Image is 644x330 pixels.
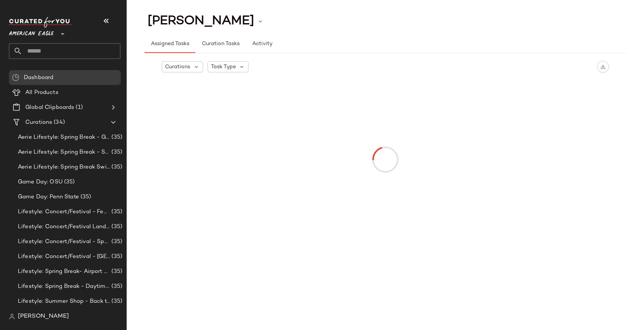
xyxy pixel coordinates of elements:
span: (35) [110,133,122,142]
span: (35) [110,238,122,246]
span: (35) [110,223,122,231]
span: Aerie Lifestyle: Spring Break Swimsuits Landing Page [18,163,110,172]
img: svg%3e [9,314,15,320]
span: (35) [110,297,122,306]
span: Lifestyle: Concert/Festival - Femme [18,208,110,216]
span: (35) [110,252,122,261]
span: Game Day: OSU [18,178,63,186]
span: Task Type [211,63,236,71]
span: Lifestyle: Spring Break- Airport Style [18,267,110,276]
span: (35) [79,193,91,201]
img: cfy_white_logo.C9jOOHJF.svg [9,17,72,28]
span: Curations [25,118,52,127]
span: Lifestyle: Concert/Festival Landing Page [18,223,110,231]
span: American Eagle [9,25,54,39]
span: (35) [110,148,122,157]
span: Lifestyle: Concert/Festival - [GEOGRAPHIC_DATA] [18,252,110,261]
span: Game Day: Penn State [18,193,79,201]
span: Global Clipboards [25,103,74,112]
span: (35) [110,163,122,172]
span: Lifestyle: Spring Break - Daytime Casual [18,282,110,291]
span: [PERSON_NAME] [18,312,69,321]
span: Dashboard [24,73,53,82]
span: (35) [110,208,122,216]
span: Lifestyle: Concert/Festival - Sporty [18,238,110,246]
span: Assigned Tasks [151,41,189,47]
img: svg%3e [12,74,19,81]
span: Aerie Lifestyle: Spring Break - Sporty [18,148,110,157]
span: (35) [63,178,75,186]
span: [PERSON_NAME] [148,14,254,28]
span: (1) [74,103,82,112]
span: Curation Tasks [201,41,239,47]
span: (34) [52,118,65,127]
span: Curations [165,63,190,71]
span: All Products [25,88,59,97]
span: (35) [110,267,122,276]
span: Lifestyle: Summer Shop - Back to School Essentials [18,297,110,306]
span: Aerie Lifestyle: Spring Break - Girly/Femme [18,133,110,142]
span: (35) [110,282,122,291]
span: Activity [252,41,272,47]
img: svg%3e [600,64,606,69]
